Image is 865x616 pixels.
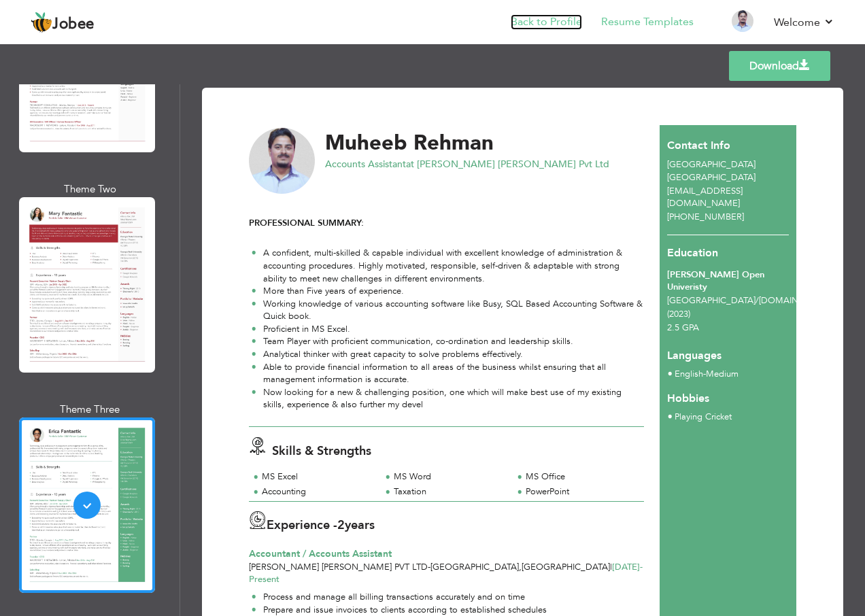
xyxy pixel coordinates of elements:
li: More than Five years of experience. [252,285,645,298]
li: Analytical thinker with great capacity to solve problems effectively. [252,348,645,361]
label: years [337,517,375,534]
div: Theme Two [22,182,158,196]
span: Hobbies [667,391,709,406]
span: Languages [667,338,722,364]
strong: : [361,217,364,229]
div: Theme Three [22,403,158,417]
span: Playing Cricket [675,411,732,423]
li: Working knowledge of various accounting software like Busy, SQL Based Accounting Software & Quick... [252,298,645,323]
div: MS Office [526,470,637,483]
span: Rehman [413,129,494,157]
span: Accounts Assistant [325,158,406,171]
span: Accountant / Accounts Assistant [249,547,392,560]
div: [PERSON_NAME] Open Univeristy [667,269,789,294]
span: [PHONE_NUMBER] [667,211,744,223]
img: Profile Img [732,10,753,32]
span: [GEOGRAPHIC_DATA] [667,158,756,171]
span: Contact Info [667,138,730,153]
li: Process and manage all billing transactions accurately and on time [252,591,583,604]
strong: PROFESSIONAL SUMMARY [249,217,361,229]
div: Accounting [262,485,373,498]
span: Present [249,561,643,586]
span: Education [667,245,718,260]
span: English [675,368,703,380]
a: Jobee [31,12,95,33]
div: MS Excel [262,470,373,483]
span: (2023) [667,308,690,320]
span: | [610,561,612,573]
li: Team Player with proficient communication, co-ordination and leadership skills. [252,335,645,348]
li: Medium [675,368,739,381]
span: 2.5 GPA [667,322,699,334]
img: jobee.io [31,12,52,33]
div: PowerPoint [526,485,637,498]
img: No image [249,128,316,194]
span: [PERSON_NAME] [PERSON_NAME] Pvt Ltd [249,561,428,573]
span: , [519,561,522,573]
span: Skills & Strengths [272,443,371,460]
span: - [703,368,706,380]
span: Experience - [267,517,337,534]
div: MS Word [394,470,505,483]
span: / [756,294,759,307]
li: A confident, multi-skilled & capable individual with excellent knowledge of administration & acco... [252,247,645,285]
a: Welcome [774,14,834,31]
span: [GEOGRAPHIC_DATA] [430,561,519,573]
span: - [640,561,643,573]
span: - [428,561,430,573]
li: Now looking for a new & challenging position, one which will make best use of my existing skills,... [252,386,645,411]
li: Proficient in MS Excel. [252,323,645,336]
span: at [PERSON_NAME] [PERSON_NAME] Pvt Ltd [406,158,609,171]
span: [GEOGRAPHIC_DATA] [667,171,756,184]
div: Taxation [394,485,505,498]
span: [GEOGRAPHIC_DATA] [DOMAIN_NAME] [667,294,832,307]
a: Back to Profile [511,14,582,30]
span: Muheeb [325,129,407,157]
span: Jobee [52,17,95,32]
a: Resume Templates [601,14,694,30]
li: Able to provide financial information to all areas of the business whilst ensuring that all manag... [252,361,645,386]
a: Download [729,51,830,81]
span: [GEOGRAPHIC_DATA] [522,561,610,573]
span: [DATE] [612,561,643,573]
span: [EMAIL_ADDRESS][DOMAIN_NAME] [667,185,743,210]
span: 2 [337,517,345,534]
